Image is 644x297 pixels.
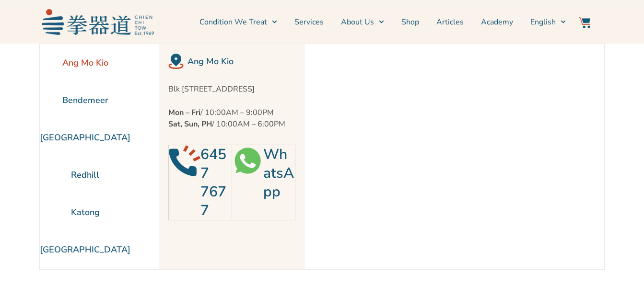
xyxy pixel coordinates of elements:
[168,119,212,129] strong: Sat, Sun, PH
[530,10,566,34] a: Switch to English
[187,55,295,68] h2: Ang Mo Kio
[401,10,419,34] a: Shop
[436,10,464,34] a: Articles
[200,145,226,220] a: 6457 7677
[341,10,384,34] a: About Us
[305,44,576,269] iframe: Chien Chi Tow Healthcare Ang Mo Kio
[168,107,295,130] p: / 10:00AM – 9:00PM / 10:00AM – 6:00PM
[579,17,590,28] img: Website Icon-03
[530,16,556,28] span: English
[159,10,566,34] nav: Menu
[199,10,277,34] a: Condition We Treat
[168,107,200,118] strong: Mon – Fri
[263,145,294,202] a: WhatsApp
[294,10,324,34] a: Services
[168,83,295,95] p: Blk [STREET_ADDRESS]
[481,10,513,34] a: Academy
